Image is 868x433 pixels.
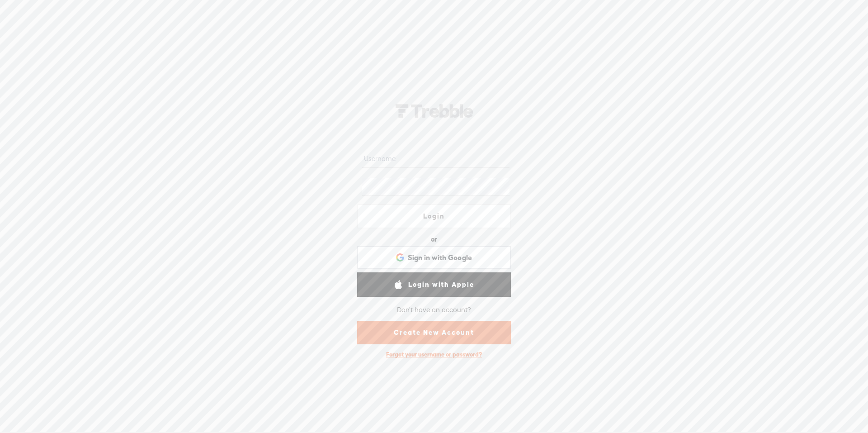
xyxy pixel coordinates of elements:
[357,246,511,269] div: Sign in with Google
[382,346,486,363] div: Forgot your username or password?
[357,204,511,228] a: Login
[362,150,509,168] input: Username
[397,300,471,319] div: Don't have an account?
[431,232,437,247] div: or
[408,253,472,262] span: Sign in with Google
[357,321,511,344] a: Create New Account
[357,272,511,297] a: Login with Apple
